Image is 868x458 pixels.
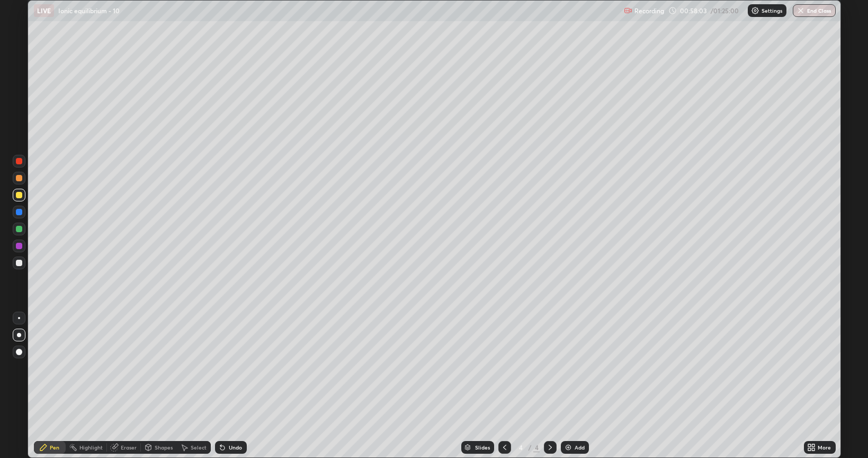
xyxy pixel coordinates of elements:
[515,444,526,451] div: 4
[575,445,585,450] div: Add
[793,4,836,17] button: End Class
[229,445,242,450] div: Undo
[155,445,173,450] div: Shapes
[533,443,540,452] div: 4
[58,6,120,15] p: Ionic equilibrium - 10
[624,6,632,15] img: recording.375f2c34.svg
[475,445,490,450] div: Slides
[528,444,531,451] div: /
[564,443,572,452] img: add-slide-button
[121,445,137,450] div: Eraser
[79,445,103,450] div: Highlight
[191,445,207,450] div: Select
[37,6,51,15] p: LIVE
[50,445,59,450] div: Pen
[818,445,831,450] div: More
[762,8,782,13] p: Settings
[634,7,664,15] p: Recording
[797,6,805,15] img: end-class-cross
[751,6,759,15] img: class-settings-icons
